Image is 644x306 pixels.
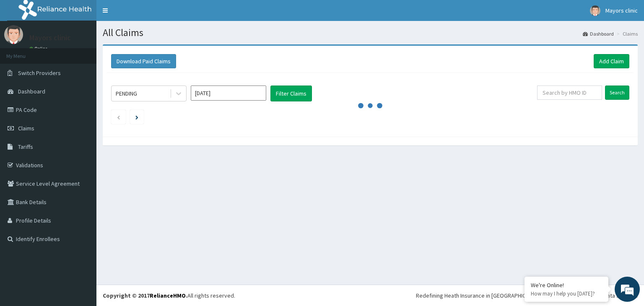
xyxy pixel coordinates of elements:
[18,143,33,150] span: Tariffs
[150,292,186,299] a: RelianceHMO
[531,281,602,289] div: We're Online!
[615,30,638,37] li: Claims
[29,46,49,52] a: Online
[96,285,644,306] footer: All rights reserved.
[537,86,602,100] input: Search by HMO ID
[531,290,602,297] p: How may I help you today?
[605,7,638,14] span: Mayors clinic
[191,86,266,101] input: Select Month and Year
[605,86,629,100] input: Search
[103,292,187,299] strong: Copyright © 2017 .
[116,89,137,98] div: PENDING
[18,69,61,77] span: Switch Providers
[18,88,45,95] span: Dashboard
[590,5,600,16] img: User Image
[117,113,120,121] a: Previous page
[583,30,614,37] a: Dashboard
[18,124,34,132] span: Claims
[111,54,176,68] button: Download Paid Claims
[103,27,638,38] h1: All Claims
[4,25,23,44] img: User Image
[358,93,383,118] svg: audio-loading
[594,54,629,68] a: Add Claim
[416,291,638,300] div: Redefining Heath Insurance in [GEOGRAPHIC_DATA] using Telemedicine and Data Science!
[270,86,312,101] button: Filter Claims
[135,113,138,121] a: Next page
[29,34,71,41] p: Mayors clinic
